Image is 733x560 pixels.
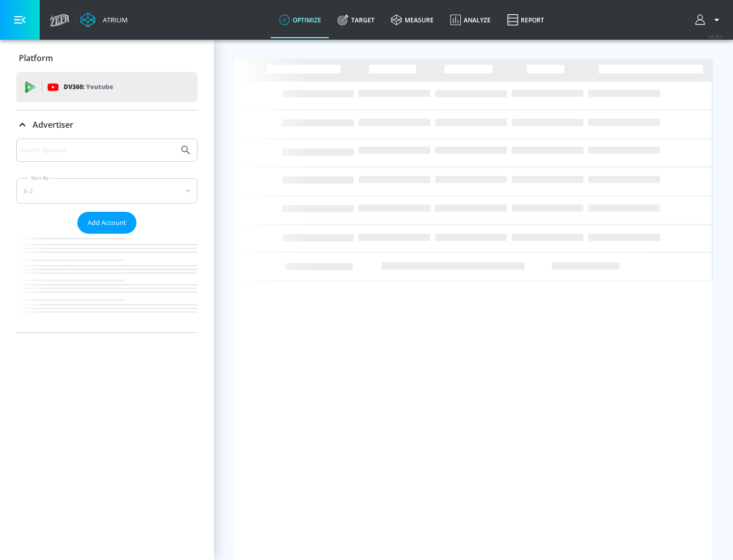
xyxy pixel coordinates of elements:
div: DV360: Youtube [16,72,198,102]
span: Add Account [88,217,126,229]
a: Report [499,2,552,38]
label: Sort By [29,175,51,181]
div: Advertiser [16,138,198,332]
div: Atrium [99,15,128,24]
a: optimize [271,2,329,38]
a: Analyze [442,2,499,38]
p: Platform [19,52,53,64]
p: Youtube [86,81,113,92]
nav: list of Advertiser [16,234,198,332]
p: Advertiser [33,119,73,130]
button: Add Account [77,212,136,234]
p: DV360: [64,81,113,93]
a: Atrium [80,12,128,27]
a: Target [329,2,383,38]
div: Advertiser [16,110,198,139]
input: Search by name [20,144,175,157]
a: measure [383,2,442,38]
span: v 4.25.2 [709,34,723,39]
div: Platform [16,44,198,72]
div: A-Z [16,178,198,204]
